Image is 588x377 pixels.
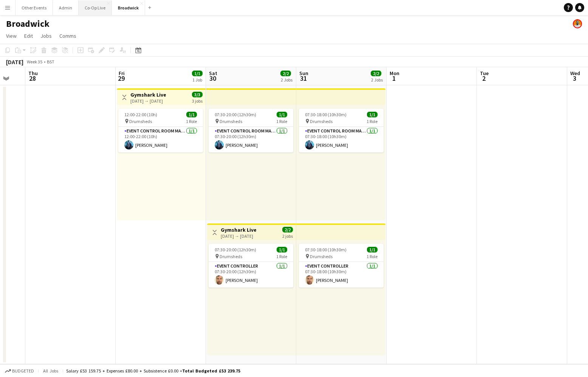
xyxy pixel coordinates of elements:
[221,233,257,239] div: [DATE] → [DATE]
[192,77,202,83] div: 1 Job
[4,367,35,375] button: Budgeted
[186,112,197,117] span: 1/1
[25,59,44,65] span: Week 35
[299,244,384,288] app-job-card: 07:30-18:00 (10h30m)1/1 Drumsheds1 RoleEvent Controller1/107:30-18:00 (10h30m)[PERSON_NAME]
[28,70,38,77] span: Thu
[220,254,242,259] span: Drumsheds
[371,77,383,83] div: 2 Jobs
[192,92,203,97] span: 3/3
[299,262,384,288] app-card-role: Event Controller1/107:30-18:00 (10h30m)[PERSON_NAME]
[118,74,125,83] span: 29
[305,112,347,117] span: 07:30-18:00 (10h30m)
[367,112,378,117] span: 1/1
[192,97,203,104] div: 3 jobs
[130,91,166,98] h3: Gymshark Live
[390,70,399,77] span: Mon
[27,74,38,83] span: 28
[388,74,399,83] span: 1
[6,18,50,29] h1: Broadwick
[209,109,293,152] app-job-card: 07:30-20:00 (12h30m)1/1 Drumsheds1 RoleEvent Control Room Manager1/107:30-20:00 (12h30m)[PERSON_N...
[124,112,157,117] span: 12:00-22:00 (10h)
[277,112,287,117] span: 1/1
[215,112,256,117] span: 07:30-20:00 (12h30m)
[66,368,240,374] div: Salary £53 159.75 + Expenses £80.00 + Subsistence £0.00 =
[310,118,333,124] span: Drumsheds
[479,74,489,83] span: 2
[3,31,20,41] a: View
[208,74,217,83] span: 30
[186,118,197,124] span: 1 Role
[209,262,293,288] app-card-role: Event Controller1/107:30-20:00 (12h30m)[PERSON_NAME]
[277,247,287,252] span: 1/1
[130,98,166,104] div: [DATE] → [DATE]
[570,70,580,77] span: Wed
[371,71,381,76] span: 2/2
[47,59,54,65] div: BST
[310,254,333,259] span: Drumsheds
[6,58,23,66] div: [DATE]
[280,71,291,76] span: 2/2
[220,118,242,124] span: Drumsheds
[40,32,52,39] span: Jobs
[37,31,55,41] a: Jobs
[209,127,293,152] app-card-role: Event Control Room Manager1/107:30-20:00 (12h30m)[PERSON_NAME]
[118,109,203,152] app-job-card: 12:00-22:00 (10h)1/1 Drumsheds1 RoleEvent Control Room Manager1/112:00-22:00 (10h)[PERSON_NAME]
[282,227,293,232] span: 2/2
[209,244,293,288] app-job-card: 07:30-20:00 (12h30m)1/1 Drumsheds1 RoleEvent Controller1/107:30-20:00 (12h30m)[PERSON_NAME]
[112,0,145,15] button: Broadwick
[298,74,308,83] span: 31
[79,0,112,15] button: Co-Op Live
[573,19,582,28] app-user-avatar: Ben Sidaway
[59,32,76,39] span: Comms
[299,127,384,152] app-card-role: Event Control Room Manager1/107:30-18:00 (10h30m)[PERSON_NAME]
[56,31,79,41] a: Comms
[299,70,308,77] span: Sun
[367,247,378,252] span: 1/1
[15,0,53,15] button: Other Events
[24,32,33,39] span: Edit
[209,70,217,77] span: Sat
[215,247,256,252] span: 07:30-20:00 (12h30m)
[221,226,257,233] h3: Gymshark Live
[192,71,203,76] span: 1/1
[118,127,203,152] app-card-role: Event Control Room Manager1/112:00-22:00 (10h)[PERSON_NAME]
[182,368,240,374] span: Total Budgeted £53 239.75
[276,254,287,259] span: 1 Role
[21,31,36,41] a: Edit
[282,232,293,239] div: 2 jobs
[569,74,580,83] span: 3
[12,368,34,374] span: Budgeted
[299,109,384,152] app-job-card: 07:30-18:00 (10h30m)1/1 Drumsheds1 RoleEvent Control Room Manager1/107:30-18:00 (10h30m)[PERSON_N...
[367,254,378,259] span: 1 Role
[42,368,60,374] span: All jobs
[367,118,378,124] span: 1 Role
[129,118,152,124] span: Drumsheds
[6,32,17,39] span: View
[119,70,125,77] span: Fri
[281,77,292,83] div: 2 Jobs
[53,0,79,15] button: Admin
[276,118,287,124] span: 1 Role
[480,70,489,77] span: Tue
[305,247,347,252] span: 07:30-18:00 (10h30m)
